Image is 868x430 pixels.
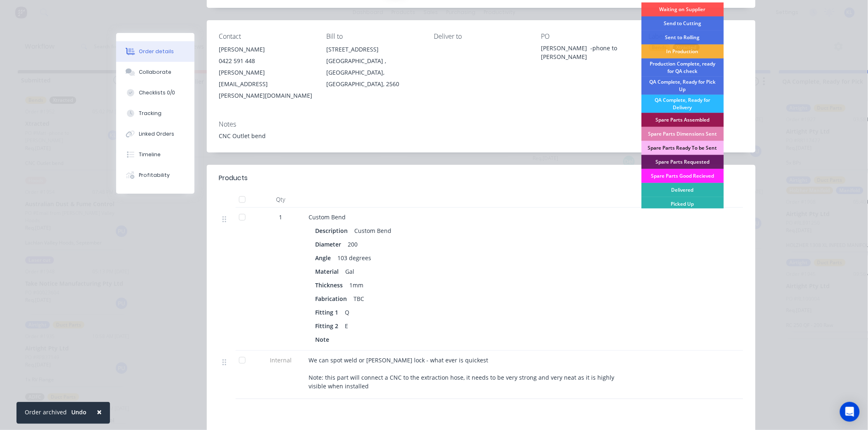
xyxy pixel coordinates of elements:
[219,44,314,55] div: [PERSON_NAME]
[116,144,194,165] button: Timeline
[326,44,421,90] div: [STREET_ADDRESS][GEOGRAPHIC_DATA] , [GEOGRAPHIC_DATA], [GEOGRAPHIC_DATA], 2560
[256,191,306,208] div: Qty
[840,402,860,422] div: Open Intercom Messenger
[351,293,368,305] div: TBC
[342,306,353,318] div: Q
[641,113,724,127] div: Spare Parts Assembled
[641,127,724,141] div: Spare Parts Dimensions Sent
[139,151,161,158] div: Timeline
[219,120,743,128] div: Notes
[139,172,170,179] div: Profitability
[116,41,194,62] button: Order details
[116,103,194,124] button: Tracking
[326,55,421,90] div: [GEOGRAPHIC_DATA] , [GEOGRAPHIC_DATA], [GEOGRAPHIC_DATA], 2560
[316,334,333,345] div: Note
[116,124,194,144] button: Linked Orders
[25,408,67,416] div: Order archived
[541,44,636,61] div: [PERSON_NAME] -phone to [PERSON_NAME]
[260,356,302,364] span: Internal
[316,279,346,291] div: Thickness
[641,77,724,95] div: QA Complete, Ready for Pick Up
[279,213,283,221] span: 1
[219,33,314,40] div: Contact
[641,197,724,211] div: Picked Up
[346,279,367,291] div: 1mm
[326,44,421,55] div: [STREET_ADDRESS]
[351,225,395,237] div: Custom Bend
[139,48,174,55] div: Order details
[219,173,248,183] div: Products
[641,169,724,183] div: Spare Parts Good Recieved
[219,55,314,67] div: 0422 591 448
[139,130,174,138] div: Linked Orders
[219,44,314,101] div: [PERSON_NAME]0422 591 448[PERSON_NAME][EMAIL_ADDRESS][PERSON_NAME][DOMAIN_NAME]
[139,89,175,96] div: Checklists 0/0
[309,356,616,390] span: We can spot weld or [PERSON_NAME] lock - what ever is quickest Note: this part will connect a CNC...
[139,68,171,76] div: Collaborate
[326,33,421,40] div: Bill to
[641,95,724,113] div: QA Complete, Ready for Delivery
[316,320,342,332] div: Fitting 2
[116,165,194,186] button: Profitability
[342,320,352,332] div: E
[641,59,724,77] div: Production Complete, ready for QA check
[97,406,102,418] span: ×
[116,62,194,82] button: Collaborate
[641,183,724,197] div: Delivered
[641,31,724,45] div: Sent to Rolling
[116,82,194,103] button: Checklists 0/0
[434,33,528,40] div: Deliver to
[316,306,342,318] div: Fitting 1
[316,293,351,305] div: Fabrication
[309,213,346,221] span: Custom Bend
[335,252,375,264] div: 103 degrees
[641,16,724,31] div: Send to Cutting
[641,141,724,155] div: Spare Parts Ready To be Sent
[316,225,351,237] div: Description
[89,402,110,422] button: Close
[342,266,358,277] div: Gal
[316,252,335,264] div: Angle
[641,45,724,59] div: In Production
[139,110,161,117] div: Tracking
[641,2,724,16] div: Waiting on Supplier
[67,406,91,418] button: Undo
[316,238,345,250] div: Diameter
[219,67,314,101] div: [PERSON_NAME][EMAIL_ADDRESS][PERSON_NAME][DOMAIN_NAME]
[316,266,342,277] div: Material
[541,33,636,40] div: PO
[641,155,724,169] div: Spare Parts Requested
[219,132,743,140] div: CNC Outlet bend
[345,238,361,250] div: 200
